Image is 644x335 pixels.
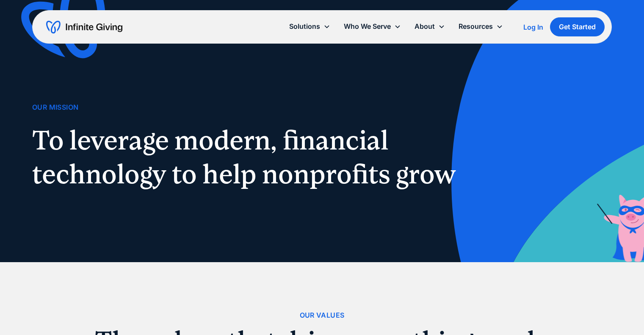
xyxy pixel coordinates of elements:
div: Who We Serve [344,21,391,32]
div: Resources [452,17,510,36]
div: Who We Serve [337,17,408,36]
div: Our Mission [32,102,78,113]
h1: To leverage modern, financial technology to help nonprofits grow [32,123,466,191]
div: Log In [523,24,543,30]
a: Log In [523,22,543,32]
div: Our Values [300,310,345,321]
div: Solutions [289,21,320,32]
a: Get Started [550,17,605,36]
div: About [408,17,452,36]
div: Resources [459,21,493,32]
div: Solutions [282,17,337,36]
a: home [46,20,122,34]
div: About [415,21,435,32]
